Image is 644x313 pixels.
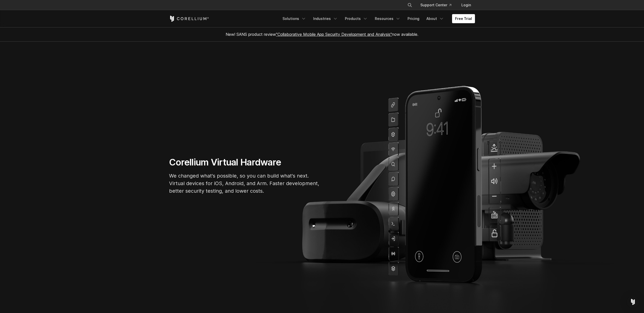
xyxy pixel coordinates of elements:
[457,1,475,10] a: Login
[310,14,341,23] a: Industries
[405,14,422,23] a: Pricing
[627,296,639,308] div: Open Intercom Messenger
[169,172,320,195] p: We changed what's possible, so you can build what's next. Virtual devices for iOS, Android, and A...
[405,1,414,10] button: Search
[423,14,447,23] a: About
[169,157,320,168] h1: Corellium Virtual Hardware
[401,1,475,10] div: Navigation Menu
[372,14,404,23] a: Resources
[169,16,209,22] a: Corellium Home
[279,14,309,23] a: Solutions
[416,1,455,10] a: Support Center
[452,14,475,23] a: Free Trial
[276,32,392,37] a: "Collaborative Mobile App Security Development and Analysis"
[226,32,418,37] span: New! SANS product review now available.
[279,14,475,23] div: Navigation Menu
[342,14,371,23] a: Products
